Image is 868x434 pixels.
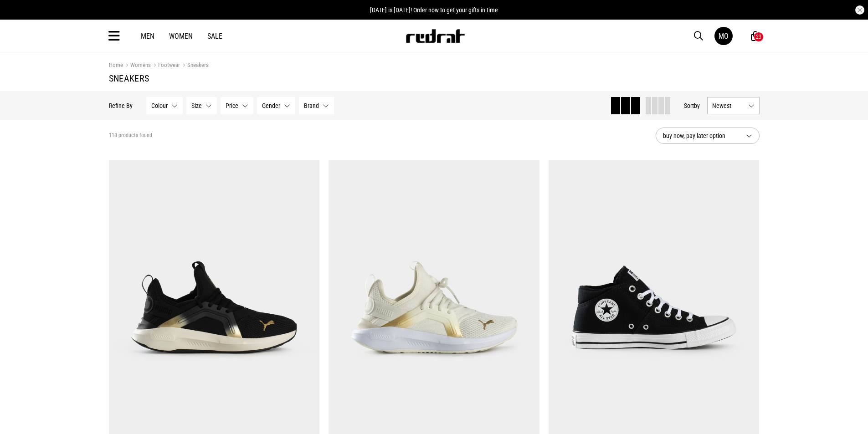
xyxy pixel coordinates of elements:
[180,61,209,70] a: Sneakers
[719,32,729,41] div: MO
[151,102,168,109] span: Colour
[262,102,280,109] span: Gender
[141,32,154,41] a: Men
[707,97,760,114] button: Newest
[207,32,222,41] a: Sale
[169,32,193,41] a: Women
[694,102,700,109] span: by
[656,128,760,144] button: buy now, pay later option
[663,130,739,141] span: buy now, pay later option
[226,102,238,109] span: Price
[146,97,183,114] button: Colour
[109,61,123,68] a: Home
[751,31,760,41] a: 23
[370,6,498,14] span: [DATE] is [DATE]! Order now to get your gifts in time
[221,97,253,114] button: Price
[712,102,745,109] span: Newest
[257,97,295,114] button: Gender
[123,61,151,70] a: Womens
[304,102,319,109] span: Brand
[405,29,465,43] img: Redrat logo
[684,100,700,111] button: Sortby
[109,132,152,139] span: 118 products found
[756,34,761,40] div: 23
[151,61,180,70] a: Footwear
[109,73,760,84] h1: Sneakers
[299,97,334,114] button: Brand
[186,97,217,114] button: Size
[109,102,133,109] p: Refine By
[191,102,202,109] span: Size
